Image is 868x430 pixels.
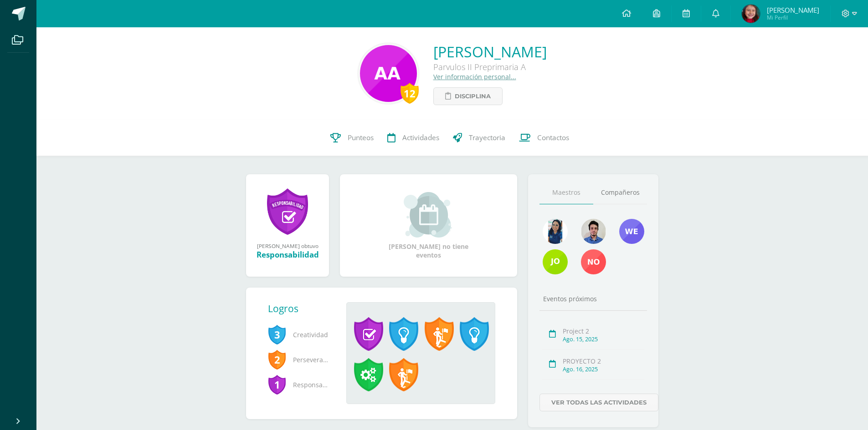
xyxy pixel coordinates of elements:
[402,133,439,142] span: Actividades
[543,219,568,244] img: 9eb4089eb1dab80ae621c0bab4c614b0.png
[537,133,569,142] span: Contactos
[619,219,644,244] img: 1322b27940a9e71a57117d606f64a3d1.png
[324,120,380,156] a: Punteos
[539,294,647,303] div: Eventos próximos
[581,249,606,274] img: dd910201b4a713f7865b489e2222b92a.png
[433,72,516,81] a: Ver información personal...
[268,347,332,372] span: Perseverancia
[433,42,547,61] a: [PERSON_NAME]
[563,327,644,335] div: Project 2
[593,181,647,204] a: Compañeros
[255,242,320,249] div: [PERSON_NAME] obtuvo
[268,372,332,397] span: Responsabilidad
[742,5,760,23] img: 083ad7fa40920b576607324bf618279f.png
[404,192,453,238] img: event_small.png
[563,335,644,343] div: Ago. 15, 2025
[543,249,568,274] img: 6a7a54c56617c0b9e88ba47bf52c02d7.png
[563,357,644,365] div: PROYECTO 2
[255,249,320,260] div: Responsabilidad
[581,219,606,244] img: 2dffed587003e0fc8d85a787cd9a4a0a.png
[539,394,658,411] a: Ver todas las actividades
[455,88,491,105] span: Disciplina
[469,133,505,142] span: Trayectoria
[360,45,417,102] img: d0f8e489418009a1d14a8d4ce3dfa9ca.png
[401,83,419,104] div: 12
[268,324,286,345] span: 3
[268,302,339,315] div: Logros
[512,120,576,156] a: Contactos
[268,374,286,395] span: 1
[380,120,446,156] a: Actividades
[268,349,286,370] span: 2
[433,61,547,72] div: Parvulos II Preprimaria A
[539,181,593,204] a: Maestros
[433,87,503,105] a: Disciplina
[563,365,644,373] div: Ago. 16, 2025
[767,14,819,21] span: Mi Perfil
[446,120,512,156] a: Trayectoria
[767,5,819,15] span: [PERSON_NAME]
[383,192,474,259] div: [PERSON_NAME] no tiene eventos
[268,322,332,347] span: Creatividad
[348,133,374,142] span: Punteos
